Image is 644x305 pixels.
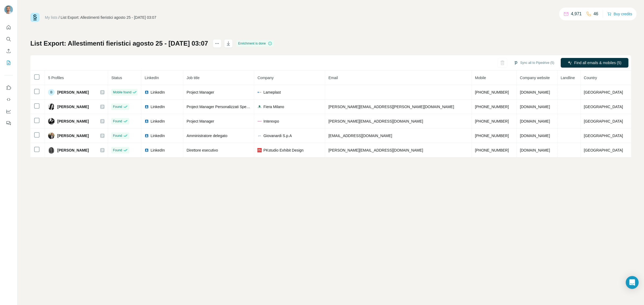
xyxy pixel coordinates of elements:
[520,90,550,94] span: [DOMAIN_NAME]
[263,119,279,124] span: Interexpo
[257,119,262,123] img: company-logo
[584,134,623,138] span: [GEOGRAPHIC_DATA]
[113,119,122,124] span: Found
[213,39,221,48] button: actions
[475,105,509,109] span: [PHONE_NUMBER]
[510,59,558,67] button: Sync all to Pipedrive (5)
[57,148,89,153] span: [PERSON_NAME]
[475,148,509,152] span: [PHONE_NUMBER]
[328,105,454,109] span: [PERSON_NAME][EMAIL_ADDRESS][PERSON_NAME][DOMAIN_NAME]
[186,90,214,94] span: Project Manager
[561,58,628,68] button: Find all emails & mobiles (5)
[145,76,159,80] span: LinkedIn
[150,119,165,124] span: LinkedIn
[145,119,149,123] img: LinkedIn logo
[328,76,338,80] span: Email
[257,148,262,152] img: company-logo
[45,15,57,20] a: My lists
[57,104,89,109] span: [PERSON_NAME]
[4,34,13,44] button: Search
[150,148,165,153] span: LinkedIn
[257,105,262,109] img: company-logo
[61,15,156,20] div: List Export: Allestimenti fieristici agosto 25 - [DATE] 03:07
[328,119,423,123] span: [PERSON_NAME][EMAIL_ADDRESS][DOMAIN_NAME]
[48,76,64,80] span: 5 Profiles
[475,76,486,80] span: Mobile
[57,90,89,95] span: [PERSON_NAME]
[626,276,639,289] div: Open Intercom Messenger
[30,39,208,48] h1: List Export: Allestimenti fieristici agosto 25 - [DATE] 03:07
[263,148,303,153] span: PKstudio Exhibit Design
[48,133,55,139] img: Avatar
[4,23,13,32] button: Quick start
[475,90,509,94] span: [PHONE_NUMBER]
[48,118,55,124] img: Avatar
[4,58,13,68] button: My lists
[186,148,218,152] span: Direttore esecutivo
[186,119,214,123] span: Project Manager
[4,95,13,104] button: Use Surfe API
[145,134,149,138] img: LinkedIn logo
[520,105,550,109] span: [DOMAIN_NAME]
[4,118,13,128] button: Feedback
[57,119,89,124] span: [PERSON_NAME]
[48,147,55,153] img: Avatar
[150,133,165,138] span: LinkedIn
[150,104,165,109] span: LinkedIn
[263,104,284,109] span: Fiera Milano
[111,76,122,80] span: Status
[186,105,256,109] span: Project Manager Personalizzati Specialist
[145,105,149,109] img: LinkedIn logo
[520,76,550,80] span: Company website
[145,148,149,152] img: LinkedIn logo
[57,133,89,138] span: [PERSON_NAME]
[4,5,13,14] img: Avatar
[574,60,621,65] span: Find all emails & mobiles (5)
[328,134,392,138] span: [EMAIL_ADDRESS][DOMAIN_NAME]
[520,148,550,152] span: [DOMAIN_NAME]
[561,76,575,80] span: Landline
[145,90,149,94] img: LinkedIn logo
[475,134,509,138] span: [PHONE_NUMBER]
[263,90,281,95] span: Lameplast
[30,13,39,22] img: Surfe Logo
[186,134,227,138] span: Amministratore delegato
[584,119,623,123] span: [GEOGRAPHIC_DATA]
[236,40,274,47] div: Enrichment is done
[584,76,597,80] span: Country
[48,104,55,110] img: Avatar
[584,90,623,94] span: [GEOGRAPHIC_DATA]
[257,134,262,138] img: company-logo
[113,104,122,109] span: Found
[475,119,509,123] span: [PHONE_NUMBER]
[520,134,550,138] span: [DOMAIN_NAME]
[4,46,13,56] button: Enrich CSV
[113,90,131,95] span: Mobile found
[4,83,13,93] button: Use Surfe on LinkedIn
[150,90,165,95] span: LinkedIn
[328,148,423,152] span: [PERSON_NAME][EMAIL_ADDRESS][DOMAIN_NAME]
[186,76,199,80] span: Job title
[263,133,292,138] span: Giovanardi S.p.A
[48,89,55,95] div: B
[584,148,623,152] span: [GEOGRAPHIC_DATA]
[607,10,632,18] button: Buy credits
[593,11,598,17] p: 46
[113,133,122,138] span: Found
[257,90,262,94] img: company-logo
[257,76,274,80] span: Company
[520,119,550,123] span: [DOMAIN_NAME]
[571,11,582,17] p: 4,971
[113,148,122,153] span: Found
[4,106,13,116] button: Dashboard
[584,105,623,109] span: [GEOGRAPHIC_DATA]
[59,15,60,20] li: /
